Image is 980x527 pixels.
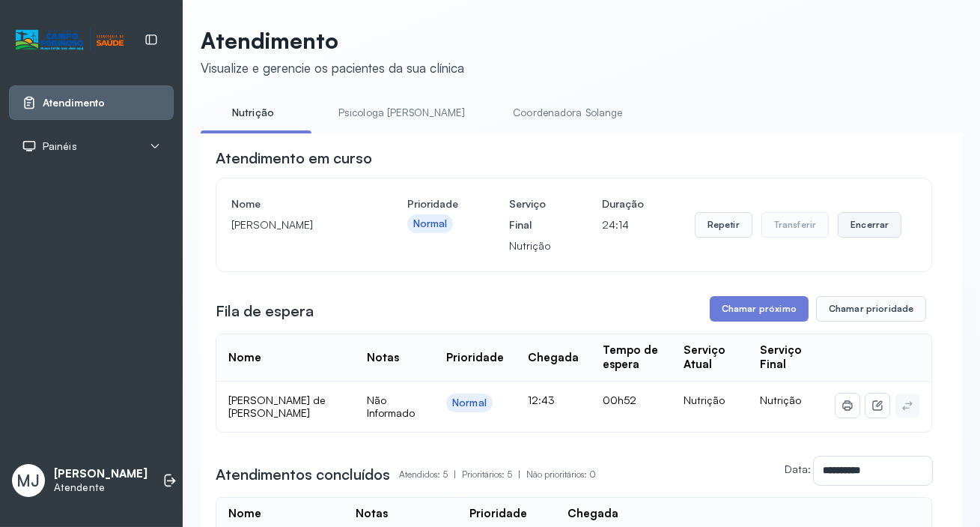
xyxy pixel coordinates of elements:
p: 24:14 [602,214,644,235]
img: Logotipo do estabelecimento [16,28,124,52]
span: 00h52 [603,394,636,406]
a: Nutrição [201,100,305,125]
h3: Fila de espera [216,301,314,322]
div: Chegada [567,507,618,521]
div: Serviço Atual [684,343,736,372]
h3: Atendimentos concluídos [216,464,390,485]
p: Prioritários: 5 [462,464,526,485]
span: Nutrição [760,394,801,406]
span: 12:43 [528,394,555,406]
h4: Duração [602,193,644,214]
p: Nutrição [509,235,551,256]
button: Encerrar [838,212,901,238]
button: Chamar próximo [710,296,809,322]
div: Prioridade [446,351,504,365]
span: | [454,469,456,480]
span: Não Informado [367,394,415,420]
div: Tempo de espera [603,343,660,372]
h4: Serviço Final [509,193,551,235]
button: Chamar prioridade [816,296,927,322]
p: Atendimento [201,27,464,54]
h4: Nome [231,193,356,214]
div: Notas [356,507,388,521]
p: Atendente [54,481,147,494]
div: Nutrição [684,394,736,407]
label: Data: [785,463,811,475]
div: Notas [367,351,399,365]
div: Nome [228,507,261,521]
div: Normal [413,217,448,230]
p: [PERSON_NAME] [231,214,356,235]
a: Psicologa [PERSON_NAME] [323,100,480,125]
div: Chegada [528,351,579,365]
h4: Prioridade [407,193,458,214]
a: Coordenadora Solange [498,100,637,125]
div: Nome [228,351,261,365]
div: Prioridade [469,507,527,521]
h3: Atendimento em curso [216,148,372,169]
button: Transferir [761,212,830,238]
p: Não prioritários: 0 [526,464,596,485]
p: Atendidos: 5 [399,464,462,485]
div: Visualize e gerencie os pacientes da sua clínica [201,60,464,76]
span: | [518,469,520,480]
p: [PERSON_NAME] [54,467,147,481]
span: [PERSON_NAME] de [PERSON_NAME] [228,394,325,420]
a: Atendimento [22,95,161,110]
div: Normal [452,397,487,409]
button: Repetir [695,212,752,238]
span: Painéis [43,140,77,153]
div: Serviço Final [760,343,812,372]
span: Atendimento [43,97,105,109]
